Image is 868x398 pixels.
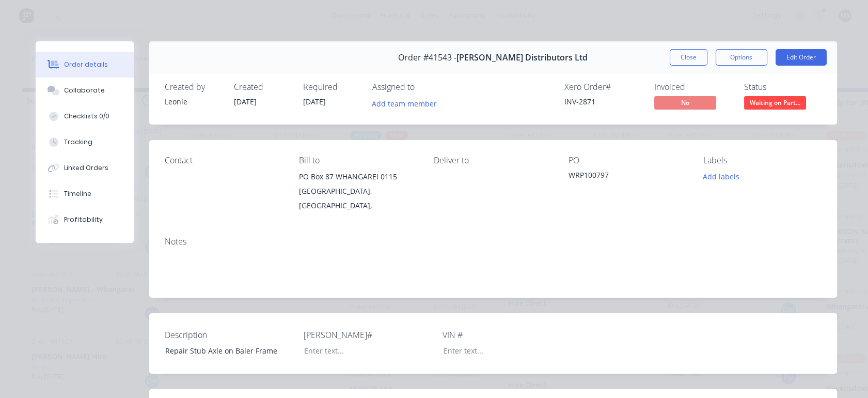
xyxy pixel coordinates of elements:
div: Checklists 0/0 [64,112,109,121]
button: Order details [36,52,134,78]
span: [PERSON_NAME] Distributors Ltd [456,53,588,63]
div: Bill to [299,156,417,165]
div: Deliver to [434,156,552,165]
div: INV-2871 [564,96,642,107]
button: Profitability [36,207,134,233]
div: PO [569,156,687,165]
button: Close [670,49,707,66]
button: Linked Orders [36,155,134,181]
div: Labels [703,156,822,165]
div: Required [303,82,360,92]
div: PO Box 87 WHANGAREI 0115[GEOGRAPHIC_DATA], [GEOGRAPHIC_DATA], [299,170,417,213]
span: Waiting on Part... [744,96,806,109]
div: Repair Stub Axle on Baler Frame [157,343,286,358]
span: [DATE] [303,97,326,106]
div: Xero Order # [564,82,642,92]
button: Options [716,49,767,66]
span: Order #41543 - [398,53,456,63]
div: Linked Orders [64,163,108,173]
div: Created by [165,82,222,92]
span: No [654,96,716,109]
div: Status [744,82,822,92]
div: Contact [165,156,283,165]
div: PO Box 87 WHANGAREI 0115 [299,170,417,184]
button: Add labels [698,170,745,183]
div: Leonie [165,96,222,107]
div: Created [234,82,291,92]
button: Collaborate [36,78,134,103]
div: [GEOGRAPHIC_DATA], [GEOGRAPHIC_DATA], [299,184,417,213]
button: Add team member [366,96,442,110]
div: Collaborate [64,86,105,95]
label: [PERSON_NAME]# [304,329,433,341]
span: [DATE] [234,97,257,106]
div: Order details [64,60,108,69]
div: Timeline [64,189,91,198]
div: Notes [165,237,822,247]
label: VIN # [443,329,572,341]
button: Timeline [36,181,134,207]
button: Add team member [372,96,443,110]
div: WRP100797 [569,170,687,184]
button: Edit Order [776,49,827,66]
div: Tracking [64,137,92,147]
div: Assigned to [372,82,476,92]
button: Waiting on Part... [744,96,806,112]
label: Description [165,329,294,341]
div: Profitability [64,215,103,224]
button: Checklists 0/0 [36,103,134,129]
div: Invoiced [654,82,732,92]
button: Tracking [36,129,134,155]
